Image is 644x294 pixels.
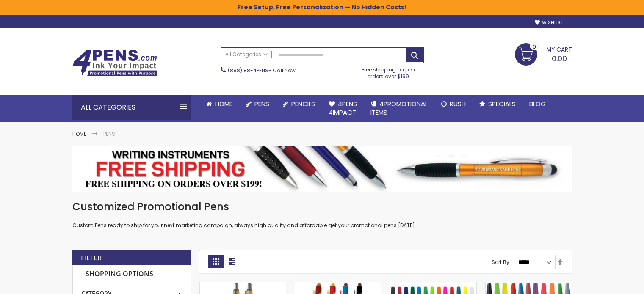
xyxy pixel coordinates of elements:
[81,253,102,263] strong: Filter
[329,99,357,117] span: 4Pens 4impact
[353,63,424,80] div: Free shipping on pen orders over $199
[522,95,553,113] a: Blog
[515,43,572,64] a: 0.00 0
[535,19,563,26] a: Wishlist
[225,51,268,58] span: All Categories
[72,146,572,192] img: Pens
[529,99,546,108] span: Blog
[486,282,572,289] a: Belfast Value Stick Pen
[450,99,466,108] span: Rush
[72,49,157,77] img: 4Pens Custom Pens and Promotional Products
[291,99,315,108] span: Pencils
[364,95,434,122] a: 4PROMOTIONALITEMS
[370,99,428,117] span: 4PROMOTIONAL ITEMS
[221,48,272,62] a: All Categories
[72,130,86,137] a: Home
[473,95,522,113] a: Specials
[322,95,364,122] a: 4Pens4impact
[434,95,473,113] a: Rush
[254,99,269,108] span: Pens
[533,43,536,51] span: 0
[228,67,297,74] span: - Call Now!
[208,255,224,268] strong: Grid
[103,130,115,137] strong: Pens
[199,95,239,113] a: Home
[295,282,381,289] a: Superhero Ellipse Softy Pen with Stylus - Laser Engraved
[239,95,276,113] a: Pens
[81,265,182,283] strong: Shopping Options
[390,282,476,289] a: Belfast B Value Stick Pen
[552,53,567,64] span: 0.00
[72,95,191,120] div: All Categories
[200,282,286,289] a: Bamboo Sophisticate Pen - ColorJet Imprint
[488,99,516,108] span: Specials
[276,95,322,113] a: Pencils
[492,258,509,265] label: Sort By
[228,67,268,74] a: (888) 88-4PENS
[72,200,572,214] h1: Customized Promotional Pens
[72,200,572,229] div: Custom Pens ready to ship for your next marketing campaign, always high quality and affordable ge...
[215,99,232,108] span: Home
